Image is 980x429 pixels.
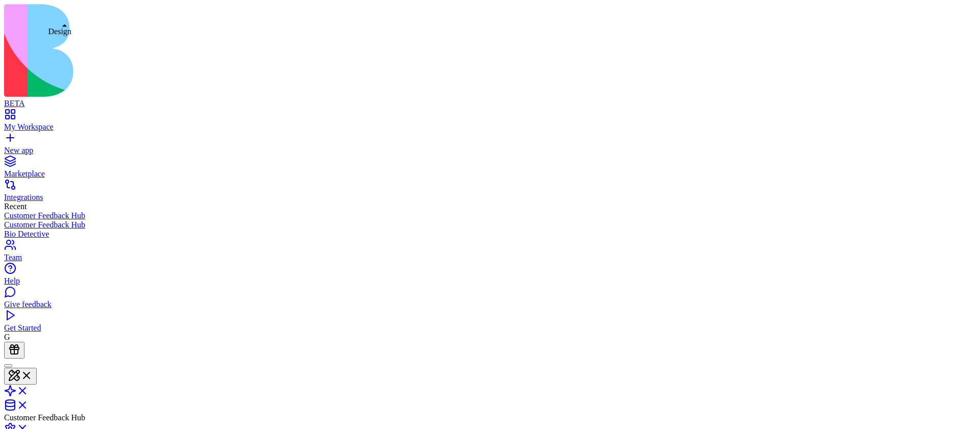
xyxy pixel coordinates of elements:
a: Marketplace [4,160,976,179]
div: BETA [4,99,976,108]
div: Integrations [4,193,976,202]
a: BETA [4,90,976,108]
a: New app [4,137,976,155]
a: Team [4,244,976,262]
h1: Feedback Dashboard [12,12,141,49]
div: Give feedback [4,300,976,309]
a: Customer Feedback Hub [4,211,976,220]
a: Get Started [4,314,976,333]
div: Design [48,27,71,36]
span: Recent [4,202,27,211]
div: Team [4,253,976,262]
span: G [4,333,10,341]
div: Help [4,276,976,286]
div: New app [4,146,976,155]
img: logo [4,4,414,97]
a: Give feedback [4,291,976,309]
a: My Workspace [4,113,976,132]
span: Customer Feedback Hub [4,413,85,422]
a: Help [4,267,976,286]
div: My Workspace [4,122,976,132]
a: Customer Feedback Hub [4,220,976,230]
a: Integrations [4,184,976,202]
a: Bio Detective [4,230,976,239]
div: Marketplace [4,169,976,179]
div: Get Started [4,323,976,333]
p: Monitor and manage customer feedback [12,51,141,75]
